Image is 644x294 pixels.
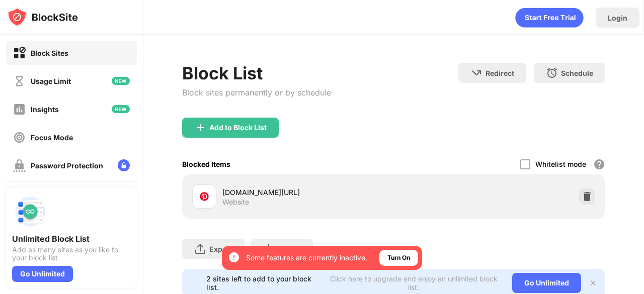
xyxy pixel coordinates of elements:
[209,124,267,132] div: Add to Block List
[486,69,514,77] div: Redirect
[182,160,230,168] div: Blocked Items
[12,246,131,262] div: Add as many sites as you like to your block list
[31,161,103,170] div: Password Protection
[13,47,26,59] img: block-on.svg
[512,273,581,293] div: Go Unlimited
[12,266,73,282] div: Go Unlimited
[515,8,584,28] div: animation
[327,274,500,291] div: Click here to upgrade and enjoy an unlimited block list.
[198,190,210,203] img: favicons
[112,105,130,113] img: new-icon.svg
[13,159,26,172] img: password-protection-off.svg
[31,105,59,114] div: Insights
[12,193,48,230] img: push-block-list.svg
[182,63,331,83] div: Block List
[387,253,410,263] div: Turn On
[228,251,240,263] img: error-circle-white.svg
[31,49,68,57] div: Block Sites
[7,7,78,27] img: logo-blocksite.svg
[206,274,321,291] div: 2 sites left to add to your block list.
[118,159,130,171] img: lock-menu.svg
[608,14,627,22] div: Login
[13,75,26,87] img: time-usage-off.svg
[13,131,26,144] img: focus-off.svg
[561,69,593,77] div: Schedule
[182,87,331,97] div: Block sites permanently or by schedule
[222,187,394,198] div: [DOMAIN_NAME][URL]
[112,77,130,85] img: new-icon.svg
[278,245,301,253] div: Import
[246,253,367,263] div: Some features are currently inactive.
[13,103,26,116] img: insights-off.svg
[222,198,249,207] div: Website
[31,133,73,142] div: Focus Mode
[589,279,597,287] img: x-button.svg
[535,160,586,168] div: Whitelist mode
[209,245,232,253] div: Export
[12,234,131,244] div: Unlimited Block List
[31,77,71,85] div: Usage Limit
